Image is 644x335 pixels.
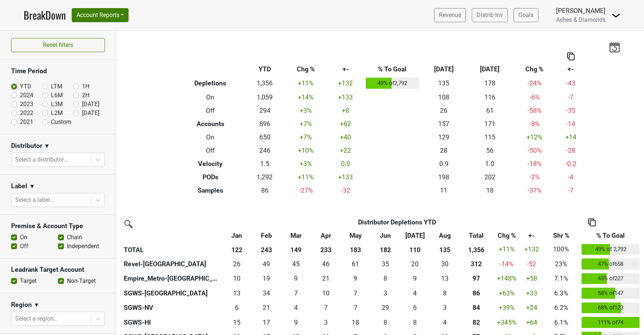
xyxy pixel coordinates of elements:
[252,301,281,315] td: 21.083
[542,271,580,286] td: 7.1%
[556,62,585,76] th: +-
[175,184,245,197] th: Samples
[311,242,341,257] th: 233
[402,274,428,283] div: 9
[341,242,370,257] th: 183
[432,259,458,269] div: 30
[522,303,541,312] div: +24
[542,301,580,315] td: 6.2%
[402,318,428,327] div: 8
[556,144,585,157] td: -28
[281,242,311,257] th: 149
[432,288,458,298] div: 8
[467,91,513,104] td: 116
[313,274,339,283] div: 21
[567,53,575,60] img: Copy to clipboard
[421,76,467,91] td: 135
[472,8,508,22] a: Distrib Inv
[493,301,521,315] td: +39 %
[175,157,245,170] th: Velocity
[222,271,251,286] td: 9.5
[11,67,105,75] h3: Time Period
[371,242,400,257] th: 182
[311,315,341,330] td: 2.916
[556,117,585,131] td: -14
[524,246,539,253] span: +132
[432,318,458,327] div: 4
[311,286,341,301] td: 10.251
[20,242,28,251] label: Off
[343,259,369,269] div: 61
[513,91,556,104] td: -6 %
[400,315,430,330] td: 8.334
[556,104,585,117] td: -35
[421,91,467,104] td: 108
[343,274,369,283] div: 9
[20,118,33,126] label: 2021
[327,91,364,104] td: +133
[421,104,467,117] td: 26
[34,301,40,309] span: ▼
[421,157,467,170] td: 0.9
[611,11,620,20] img: Dropdown Menu
[542,286,580,301] td: 6.3%
[513,76,556,91] td: -24 %
[72,8,129,22] button: Account Reports
[467,184,513,197] td: 18
[20,100,33,109] label: 2023
[493,229,521,242] th: Chg %: activate to sort column ascending
[122,286,222,301] th: SGWS-[GEOGRAPHIC_DATA]
[245,157,284,170] td: 1.5
[82,91,89,100] label: 2H
[460,257,493,271] th: 311.834
[542,257,580,271] td: 23%
[371,229,400,242] th: Jun: activate to sort column ascending
[430,315,459,330] td: 4.167
[371,301,400,315] td: 29.25
[284,184,327,197] td: -27 %
[430,271,459,286] td: 12.75
[224,288,250,298] div: 13
[556,157,585,170] td: -0.2
[343,318,369,327] div: 18
[400,271,430,286] td: 8.5
[513,104,556,117] td: -58 %
[513,131,556,144] td: +12 %
[400,257,430,271] td: 20.25
[51,100,63,109] label: L3M
[175,91,245,104] th: On
[67,277,96,285] label: Non-Target
[542,242,580,257] td: 100%
[461,303,491,312] div: 84
[313,318,339,327] div: 3
[341,286,370,301] td: 6.748
[513,157,556,170] td: -18 %
[467,131,513,144] td: 115
[556,184,585,197] td: -7
[327,184,364,197] td: -32
[284,157,327,170] td: +3 %
[371,315,400,330] td: 8
[175,144,245,157] th: Off
[252,257,281,271] td: 49.083
[313,288,339,298] div: 10
[224,318,250,327] div: 15
[402,288,428,298] div: 4
[311,301,341,315] td: 7.083
[513,62,556,76] th: Chg %
[402,259,428,269] div: 20
[400,229,430,242] th: Jul: activate to sort column ascending
[460,271,493,286] th: 96.916
[311,271,341,286] td: 21
[283,274,309,283] div: 9
[11,301,32,309] h3: Region
[281,257,311,271] td: 45
[283,259,309,269] div: 45
[460,286,493,301] th: 85.646
[460,229,493,242] th: Total: activate to sort column ascending
[252,286,281,301] td: 34.156
[20,91,33,100] label: 2024
[222,315,251,330] td: 14.583
[253,318,280,327] div: 17
[430,242,459,257] th: 135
